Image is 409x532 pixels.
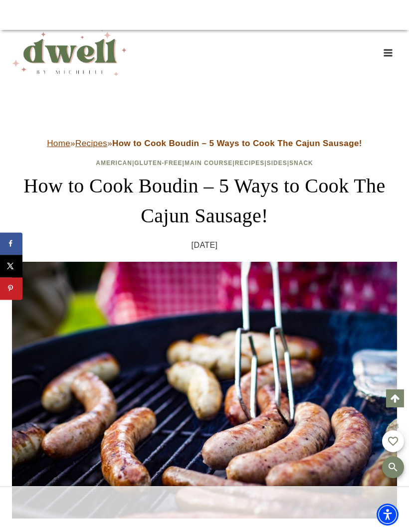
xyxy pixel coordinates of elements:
[134,160,182,167] a: Gluten-Free
[75,139,107,148] a: Recipes
[47,139,362,148] span: » »
[12,30,127,76] img: DWELL by michelle
[185,160,232,167] a: Main Course
[235,160,265,167] a: Recipes
[379,45,397,60] button: Open menu
[112,139,362,148] strong: How to Cook Boudin – 5 Ways to Cook The Cajun Sausage!
[386,389,404,407] a: Scroll to top
[377,504,399,526] div: Accessibility Menu
[289,160,313,167] a: Snack
[12,262,397,519] img: cajun sausages barbecued on a grill
[47,139,70,148] a: Home
[96,160,313,167] span: | | | | |
[96,160,132,167] a: American
[267,160,287,167] a: Sides
[192,239,218,252] time: [DATE]
[12,171,397,231] h1: How to Cook Boudin – 5 Ways to Cook The Cajun Sausage!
